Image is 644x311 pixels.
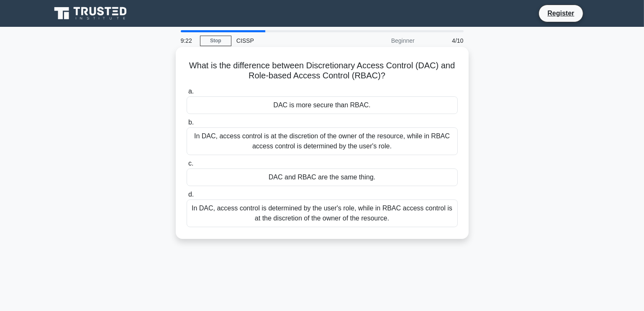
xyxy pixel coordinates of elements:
[186,60,459,81] h5: What is the difference between Discretionary Access Control (DAC) and Role-based Access Control (...
[188,160,193,167] span: c.
[200,36,231,46] a: Stop
[188,191,194,198] span: d.
[346,32,420,49] div: Beginner
[420,32,469,49] div: 4/10
[231,32,346,49] div: CISSP
[187,96,458,114] div: DAC is more secure than RBAC.
[187,127,458,155] div: In DAC, access control is at the discretion of the owner of the resource, while in RBAC access co...
[187,200,458,227] div: In DAC, access control is determined by the user's role, while in RBAC access control is at the d...
[188,119,194,126] span: b.
[188,88,194,95] span: a.
[542,8,579,18] a: Register
[187,168,458,186] div: DAC and RBAC are the same thing.
[176,32,200,49] div: 9:22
